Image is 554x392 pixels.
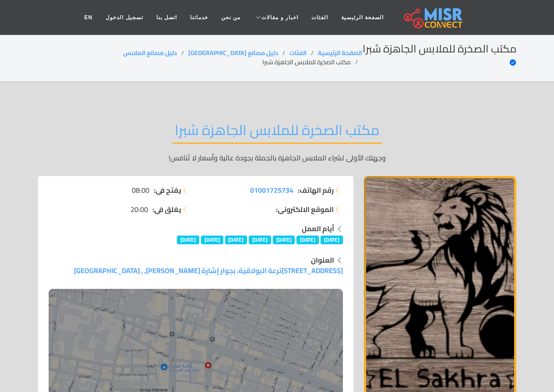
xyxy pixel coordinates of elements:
[302,222,334,235] strong: أيام العمل
[296,236,319,244] span: [DATE]
[215,9,247,26] a: من نحن
[247,9,305,26] a: اخبار و مقالات
[201,236,223,244] span: [DATE]
[131,204,148,215] span: 20:00
[298,185,334,195] strong: رقم الهاتف:
[509,59,516,66] svg: Verified account
[123,47,177,59] a: دليل مصانع الملابس
[261,14,298,21] span: اخبار و مقالات
[78,9,99,26] a: EN
[188,47,278,59] a: دليل مصانع [GEOGRAPHIC_DATA]
[99,9,149,26] a: تسجيل الدخول
[335,9,390,26] a: الصفحة الرئيسية
[154,185,181,195] strong: يفتح في:
[225,236,247,244] span: [DATE]
[305,9,335,26] a: الفئات
[152,204,181,215] strong: يغلق في:
[311,253,334,267] strong: العنوان
[289,47,307,59] a: الفئات
[173,121,382,144] h2: مكتب الصخرة للملابس الجاهزة شبرا
[273,236,295,244] span: [DATE]
[321,236,343,244] span: [DATE]
[318,47,362,59] a: الصفحة الرئيسية
[150,9,183,26] a: اتصل بنا
[183,9,215,26] a: خدماتنا
[250,184,293,197] span: 01001725734
[250,185,293,195] a: 01001725734
[38,153,516,163] p: وجهتك الأولى لشراء الملابس الجاهزة بالجملة بجودة عالية وأسعار لا تُنافس!
[362,43,516,68] h2: مكتب الصخرة للملابس الجاهزة شبرا
[262,58,362,67] li: مكتب الصخرة للملابس الجاهزة شبرا
[249,236,271,244] span: [DATE]
[404,7,462,28] img: main.misr_connect
[276,204,334,215] strong: الموقع الالكتروني:
[132,185,149,195] span: 08:00
[177,236,199,244] span: [DATE]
